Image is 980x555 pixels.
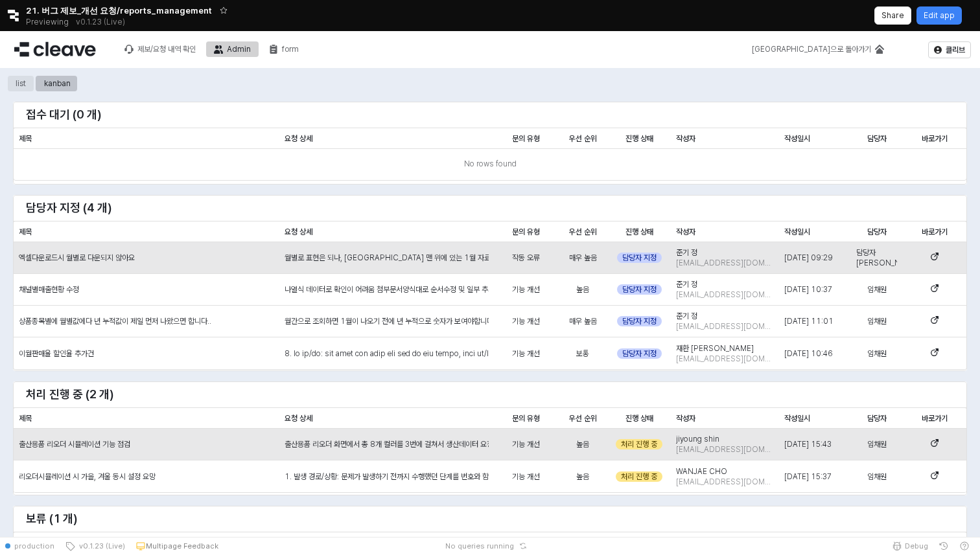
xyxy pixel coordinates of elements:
[285,348,489,359] div: 8. lo ip/do: sit amet con adip eli sed do eiu tempo, inci ut/lab etd mag ali eni. (a: 1. min 22v ...
[36,76,78,91] div: kanban
[517,542,530,550] button: Reset app state
[625,133,653,144] span: 진행 상태
[512,284,540,295] span: 기능 개선
[26,16,69,28] span: Previewing
[676,321,774,332] span: [EMAIL_ADDRESS][DOMAIN_NAME]
[26,388,954,401] h4: 처리 진행 중 (2 개)
[954,537,975,555] button: Help
[16,76,26,91] div: list
[19,133,32,144] span: 제목
[924,10,955,21] p: Edit app
[19,439,130,449] span: 출산용품 리오더 시뮬레이션 기능 점검
[512,133,540,144] span: 문의 유형
[26,512,954,525] h4: 보류 (1 개)
[69,13,132,31] button: Releases and History
[784,348,833,359] span: [DATE] 10:46
[217,4,230,17] button: Add app to favorites
[744,41,892,57] div: 메인으로 돌아가기
[576,348,589,359] span: 보통
[856,247,897,268] span: 담당자 [PERSON_NAME]
[676,133,695,144] span: 작성자
[576,471,589,482] span: 높음
[621,439,657,449] span: 처리 진행 중
[14,149,966,180] div: No rows found
[512,316,540,326] span: 기능 개선
[26,108,954,121] h4: 접수 대기 (0 개)
[867,439,887,449] span: 임채원
[130,537,224,555] button: Multipage Feedback
[676,477,774,487] span: [EMAIL_ADDRESS][DOMAIN_NAME]
[285,471,489,482] div: 1. 발생 경로/상황: 문제가 발생하기 전까지 수행했던 단계를 번호와 함께 자세히 설명하거나, 제안하는 기능/개선이 필요한 상황을 설명해 주세요. (예: 1. 날짜를 [DAT...
[282,45,299,54] div: form
[621,471,657,482] span: 처리 진행 중
[576,284,589,295] span: 높음
[26,13,132,31] div: Previewing v0.1.23 (Live)
[117,41,204,57] button: 제보/요청 내역 확인
[285,133,312,144] span: 요청 상세
[227,45,251,54] div: Admin
[569,413,597,424] span: 우선 순위
[622,284,657,295] span: 담당자 지정
[881,10,904,21] p: Share
[887,537,933,555] button: Debug
[26,201,954,214] h4: 담당자 지정 (4 개)
[676,354,774,364] span: [EMAIL_ADDRESS][DOMAIN_NAME]
[946,45,965,55] p: 클리브
[676,466,727,477] span: WANJAE CHO
[19,227,32,237] span: 제목
[622,348,657,359] span: 담당자 지정
[922,413,948,424] span: 바로가기
[76,17,125,27] p: v0.1.23 (Live)
[874,6,911,25] button: Share app
[14,541,54,551] span: production
[676,413,695,424] span: 작성자
[512,439,540,449] span: 기능 개선
[867,471,887,482] span: 임채원
[676,343,754,354] span: 재환 [PERSON_NAME]
[933,537,954,555] button: History
[512,253,540,263] span: 작동 오류
[146,541,218,551] p: Multipage Feedback
[625,413,653,424] span: 진행 상태
[928,41,971,58] button: 클리브
[285,252,489,264] div: 월별로 표현은 되나, [GEOGRAPHIC_DATA] 맨 위에 있는 1월 자료만 다운로드 됨
[569,227,597,237] span: 우선 순위
[676,258,774,268] span: [EMAIL_ADDRESS][DOMAIN_NAME]
[622,253,657,263] span: 담당자 지정
[676,434,719,444] span: jiyoung shin
[784,284,832,295] span: [DATE] 10:37
[206,41,259,57] button: Admin
[905,541,928,551] span: Debug
[676,311,697,321] span: 준기 정
[784,133,810,144] span: 작성일시
[8,76,34,91] div: list
[784,439,832,449] span: [DATE] 15:43
[261,41,307,57] div: form
[512,471,540,482] span: 기능 개선
[922,227,948,237] span: 바로가기
[622,316,657,326] span: 담당자 지정
[512,227,540,237] span: 문의 유형
[60,537,130,555] button: v0.1.23 (Live)
[676,444,774,455] span: [EMAIL_ADDRESS][DOMAIN_NAME]
[676,279,697,289] span: 준기 정
[285,438,489,450] div: 출산용품 리오더 화면에서 총 8개 컬러를 3번에 걸쳐서 생산데이터 요청 & 시뮬레이션 클릭 하였는데 시뮬레이션 화면에 가면 마지막으로 클릭한 제품만 보입니다. 마지막에 한 컬...
[75,541,125,551] span: v0.1.23 (Live)
[867,316,887,326] span: 임채원
[752,45,871,54] div: [GEOGRAPHIC_DATA]으로 돌아가기
[285,284,489,295] div: 나열식 데이터로 확인이 어려움 첨부문서양식대로 순서수정 및 일부 추가필요 구분자별 컬러 추가 구분해주세요(시인성) --
[784,413,810,424] span: 작성일시
[19,316,211,326] span: 상품종목별에 월별값에다 년 누적값이 제일 먼저 나왔으면 합니다..
[784,471,832,482] span: [DATE] 15:37
[867,284,887,295] span: 임채원
[676,289,774,300] span: [EMAIL_ADDRESS][DOMAIN_NAME]
[867,133,887,144] span: 담당자
[576,439,589,449] span: 높음
[137,45,196,54] div: 제보/요청 내역 확인
[867,413,887,424] span: 담당자
[676,247,697,258] span: 준기 정
[19,413,32,424] span: 제목
[19,284,79,295] span: 채널별매출현황 수정
[922,133,948,144] span: 바로가기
